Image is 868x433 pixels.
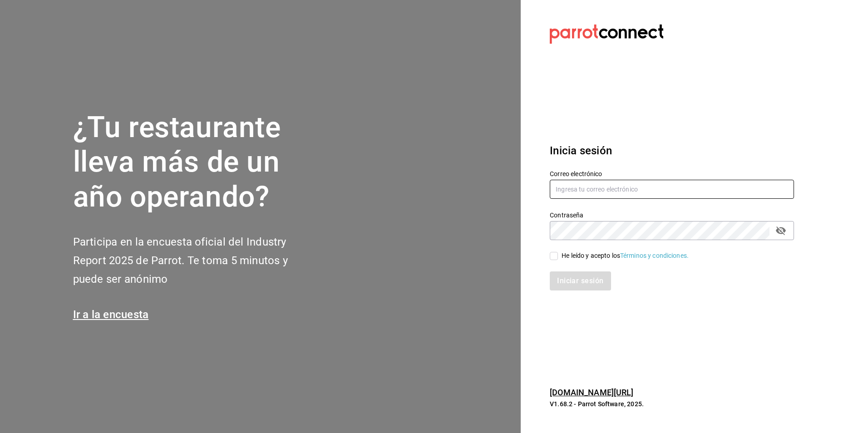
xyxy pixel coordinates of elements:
[562,251,689,261] div: He leído y acepto los
[550,399,794,408] p: V1.68.2 - Parrot Software, 2025.
[620,252,689,259] a: Términos y condiciones.
[550,170,794,177] label: Correo electrónico
[550,212,794,218] label: Contraseña
[73,308,149,321] a: Ir a la encuesta
[550,388,633,397] a: [DOMAIN_NAME][URL]
[773,223,789,238] button: passwordField
[73,110,318,215] h1: ¿Tu restaurante lleva más de un año operando?
[550,143,794,159] h3: Inicia sesión
[73,233,318,288] h2: Participa en la encuesta oficial del Industry Report 2025 de Parrot. Te toma 5 minutos y puede se...
[550,180,794,199] input: Ingresa tu correo electrónico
